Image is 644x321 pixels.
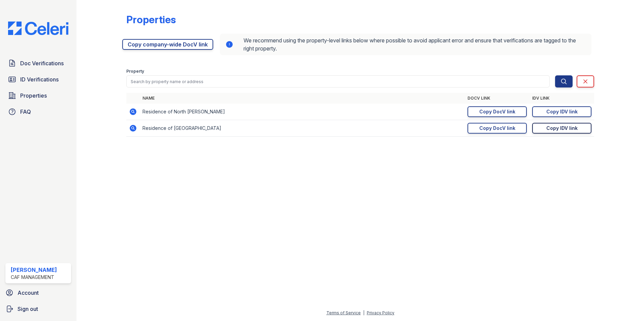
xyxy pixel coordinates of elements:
[5,105,71,118] a: FAQ
[546,108,578,115] div: Copy IDV link
[3,286,74,299] a: Account
[546,125,578,132] div: Copy IDV link
[363,310,364,315] div: |
[479,108,515,115] div: Copy DocV link
[11,266,57,274] div: [PERSON_NAME]
[367,310,394,315] a: Privacy Policy
[5,89,71,102] a: Properties
[5,57,71,70] a: Doc Verifications
[140,120,465,137] td: Residence of [GEOGRAPHIC_DATA]
[532,123,591,134] a: Copy IDV link
[140,93,465,104] th: Name
[220,34,591,55] div: We recommend using the property-level links below where possible to avoid applicant error and ens...
[126,13,176,26] div: Properties
[20,108,31,116] span: FAQ
[465,93,529,104] th: DocV Link
[11,274,57,281] div: CAF Management
[126,69,144,74] label: Property
[18,305,38,313] span: Sign out
[122,39,213,50] a: Copy company-wide DocV link
[479,125,515,132] div: Copy DocV link
[20,92,47,100] span: Properties
[3,302,74,316] a: Sign out
[140,104,465,120] td: Residence of North [PERSON_NAME]
[20,75,59,83] span: ID Verifications
[126,75,550,87] input: Search by property name or address
[529,93,594,104] th: IDV Link
[3,22,74,35] img: CE_Logo_Blue-a8612792a0a2168367f1c8372b55b34899dd931a85d93a1a3d3e32e68fde9ad4.png
[468,123,527,134] a: Copy DocV link
[532,106,591,117] a: Copy IDV link
[20,59,64,67] span: Doc Verifications
[18,289,39,297] span: Account
[326,310,361,315] a: Terms of Service
[468,106,527,117] a: Copy DocV link
[5,73,71,86] a: ID Verifications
